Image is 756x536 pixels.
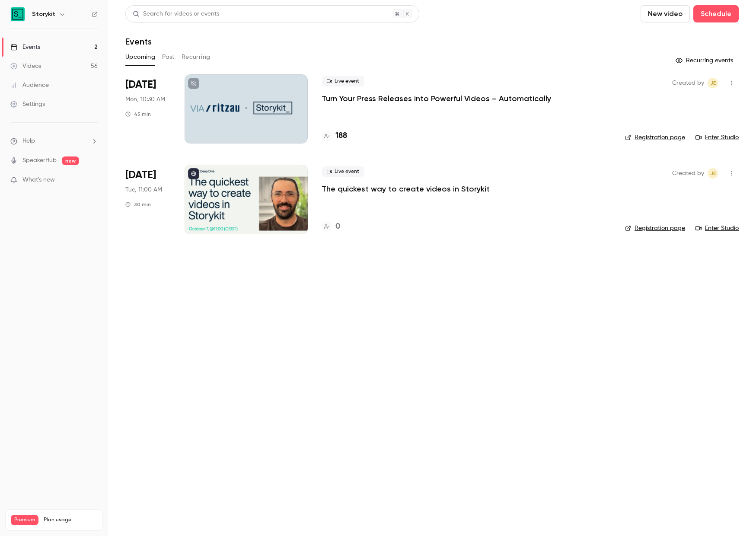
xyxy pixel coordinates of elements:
div: Oct 7 Tue, 11:00 AM (Europe/Stockholm) [125,165,171,234]
iframe: Noticeable Trigger [87,176,98,184]
div: Videos [10,62,41,70]
span: Jonna Ekman [708,168,718,179]
a: Registration page [625,224,685,233]
div: Settings [10,100,45,108]
a: 188 [322,130,347,142]
button: Past [162,50,175,64]
a: 0 [322,221,340,233]
span: Premium [11,515,38,525]
span: [DATE] [125,78,156,92]
span: new [62,156,79,165]
a: Registration page [625,133,685,142]
a: Enter Studio [695,133,739,142]
span: Live event [322,166,364,177]
div: 30 min [125,201,151,208]
span: JE [710,168,716,179]
a: Turn Your Press Releases into Powerful Videos – Automatically [322,93,551,104]
div: Audience [10,81,49,89]
span: What's new [22,175,55,185]
button: Recurring [182,50,211,64]
img: Storykit [11,7,25,21]
span: Plan usage [44,517,97,523]
div: Oct 6 Mon, 10:30 AM (Europe/Stockholm) [125,74,171,144]
h6: Storykit [32,10,55,19]
span: Created by [672,78,704,88]
button: Upcoming [125,50,155,64]
button: New video [641,5,690,22]
button: Recurring events [672,54,739,67]
span: Live event [322,76,364,86]
span: JE [710,78,716,88]
h4: 0 [335,221,340,233]
button: Schedule [693,5,739,22]
div: Search for videos or events [133,10,219,19]
div: 45 min [125,111,151,118]
span: Tue, 11:00 AM [125,185,162,194]
span: [DATE] [125,168,156,182]
h4: 188 [335,130,347,142]
li: help-dropdown-opener [10,137,98,146]
span: Created by [672,168,704,179]
a: SpeakerHub [22,156,57,165]
a: The quickest way to create videos in Storykit [322,184,490,194]
a: Enter Studio [695,224,739,233]
span: Jonna Ekman [708,78,718,88]
span: Mon, 10:30 AM [125,95,165,104]
div: Events [10,43,40,51]
h1: Events [125,36,152,47]
span: Help [22,137,35,146]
